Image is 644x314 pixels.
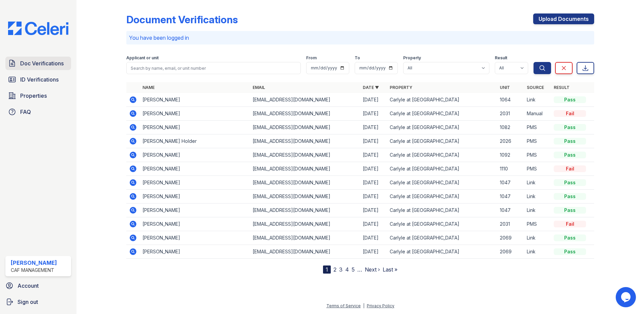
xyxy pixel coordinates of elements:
p: You have been logged in [129,34,591,42]
td: Carlyle at [GEOGRAPHIC_DATA] [387,217,497,231]
span: FAQ [20,108,31,116]
td: Carlyle at [GEOGRAPHIC_DATA] [387,176,497,190]
td: [PERSON_NAME] [140,176,250,190]
td: 2069 [497,231,524,245]
td: Link [524,245,551,259]
td: 1047 [497,203,524,217]
div: CAF Management [11,267,57,274]
td: [EMAIL_ADDRESS][DOMAIN_NAME] [250,148,360,162]
td: [PERSON_NAME] [140,148,250,162]
a: Unit [500,85,510,90]
td: Link [524,203,551,217]
td: Link [524,231,551,245]
td: [EMAIL_ADDRESS][DOMAIN_NAME] [250,203,360,217]
td: [PERSON_NAME] [140,93,250,107]
td: PMS [524,217,551,231]
span: … [357,265,362,274]
td: [DATE] [360,245,387,259]
a: Upload Documents [533,13,594,24]
span: Account [18,282,39,290]
span: Sign out [18,298,38,306]
td: [DATE] [360,121,387,134]
a: Terms of Service [326,303,361,308]
span: Properties [20,92,47,100]
td: [DATE] [360,231,387,245]
label: Property [403,55,421,61]
div: Pass [554,207,586,214]
td: Carlyle at [GEOGRAPHIC_DATA] [387,162,497,176]
input: Search by name, email, or unit number [126,62,301,74]
a: FAQ [5,105,71,119]
div: Pass [554,152,586,158]
a: Last » [383,266,397,273]
div: Pass [554,248,586,255]
div: [PERSON_NAME] [11,259,57,267]
td: Carlyle at [GEOGRAPHIC_DATA] [387,231,497,245]
td: [EMAIL_ADDRESS][DOMAIN_NAME] [250,121,360,134]
span: Doc Verifications [20,59,64,67]
td: [DATE] [360,203,387,217]
td: [PERSON_NAME] [140,162,250,176]
div: | [363,303,364,308]
div: Pass [554,138,586,145]
td: [PERSON_NAME] [140,203,250,217]
td: Carlyle at [GEOGRAPHIC_DATA] [387,134,497,148]
button: Sign out [3,295,74,309]
td: PMS [524,134,551,148]
td: [DATE] [360,107,387,121]
label: To [355,55,360,61]
td: PMS [524,148,551,162]
td: [DATE] [360,93,387,107]
iframe: chat widget [616,287,637,307]
td: Link [524,176,551,190]
td: 2069 [497,245,524,259]
td: 1047 [497,176,524,190]
td: 1082 [497,121,524,134]
td: [DATE] [360,190,387,203]
label: Result [495,55,507,61]
div: Pass [554,96,586,103]
img: CE_Logo_Blue-a8612792a0a2168367f1c8372b55b34899dd931a85d93a1a3d3e32e68fde9ad4.png [3,22,74,35]
td: [EMAIL_ADDRESS][DOMAIN_NAME] [250,190,360,203]
td: [PERSON_NAME] [140,107,250,121]
td: [EMAIL_ADDRESS][DOMAIN_NAME] [250,176,360,190]
td: [EMAIL_ADDRESS][DOMAIN_NAME] [250,107,360,121]
div: Pass [554,124,586,131]
div: Fail [554,221,586,227]
td: 2031 [497,107,524,121]
td: [PERSON_NAME] [140,245,250,259]
td: PMS [524,162,551,176]
td: [PERSON_NAME] [140,217,250,231]
a: Property [390,85,412,90]
td: Carlyle at [GEOGRAPHIC_DATA] [387,93,497,107]
td: [EMAIL_ADDRESS][DOMAIN_NAME] [250,245,360,259]
a: Account [3,279,74,292]
a: 5 [352,266,355,273]
a: ID Verifications [5,73,71,86]
td: [PERSON_NAME] Holder [140,134,250,148]
td: 2031 [497,217,524,231]
a: Date ▼ [363,85,379,90]
td: [DATE] [360,134,387,148]
td: [DATE] [360,217,387,231]
a: Doc Verifications [5,57,71,70]
a: 2 [333,266,336,273]
div: Fail [554,165,586,172]
span: ID Verifications [20,75,59,84]
a: 4 [345,266,349,273]
a: Properties [5,89,71,102]
td: 1092 [497,148,524,162]
div: Document Verifications [126,13,238,26]
td: Carlyle at [GEOGRAPHIC_DATA] [387,245,497,259]
td: Carlyle at [GEOGRAPHIC_DATA] [387,190,497,203]
div: Pass [554,193,586,200]
td: [PERSON_NAME] [140,121,250,134]
td: [EMAIL_ADDRESS][DOMAIN_NAME] [250,134,360,148]
td: [DATE] [360,162,387,176]
td: Carlyle at [GEOGRAPHIC_DATA] [387,121,497,134]
a: Email [253,85,265,90]
td: [DATE] [360,176,387,190]
a: 3 [339,266,343,273]
div: Pass [554,179,586,186]
div: Fail [554,110,586,117]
